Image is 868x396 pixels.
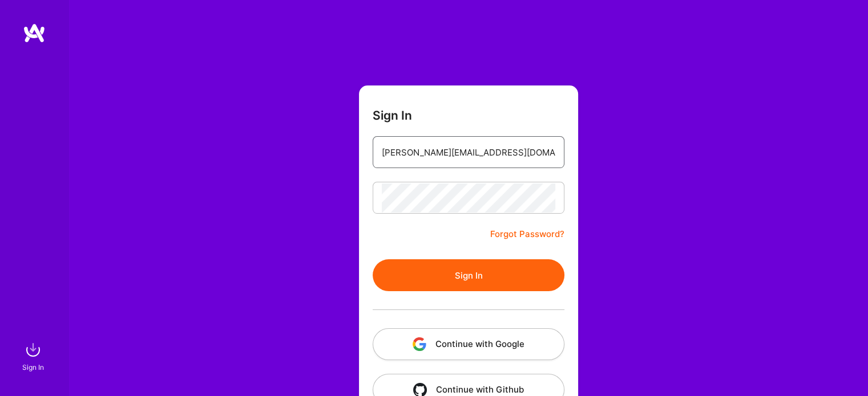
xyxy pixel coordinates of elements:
img: logo [23,23,46,43]
a: Forgot Password? [490,227,564,241]
button: Continue with Google [373,328,564,360]
img: sign in [22,338,45,361]
img: icon [413,337,426,351]
h3: Sign In [373,108,412,123]
input: Email... [382,138,555,167]
button: Sign In [373,259,564,291]
a: sign inSign In [24,338,45,373]
div: Sign In [22,361,44,373]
